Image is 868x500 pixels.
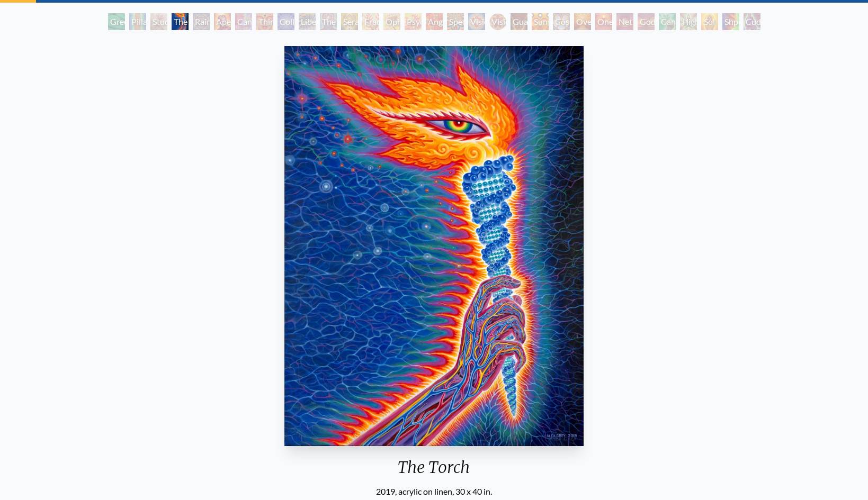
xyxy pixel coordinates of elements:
[235,13,252,30] div: Cannabis Sutra
[701,13,718,30] div: Sol Invictus
[680,13,697,30] div: Higher Vision
[280,485,588,498] div: 2019, acrylic on linen, 30 x 40 in.
[447,13,464,30] div: Spectral Lotus
[405,13,422,30] div: Psychomicrograph of a Fractal Paisley Cherub Feather Tip
[553,13,570,30] div: Cosmic Elf
[129,13,146,30] div: Pillar of Awareness
[193,13,210,30] div: Rainbow Eye Ripple
[256,13,273,30] div: Third Eye Tears of Joy
[638,13,655,30] div: Godself
[595,13,612,30] div: One
[108,13,125,30] div: Green Hand
[616,13,633,30] div: Net of Being
[511,13,527,30] div: Guardian of Infinite Vision
[150,13,167,30] div: Study for the Great Turn
[383,13,400,30] div: Ophanic Eyelash
[659,13,676,30] div: Cannafist
[214,13,231,30] div: Aperture
[341,13,358,30] div: Seraphic Transport Docking on the Third Eye
[722,13,739,30] div: Shpongled
[362,13,379,30] div: Fractal Eyes
[744,13,760,30] div: Cuddle
[299,13,316,30] div: Liberation Through Seeing
[172,13,189,30] div: The Torch
[320,13,337,30] div: The Seer
[574,13,591,30] div: Oversoul
[280,458,588,485] div: The Torch
[278,13,294,30] div: Collective Vision
[426,13,443,30] div: Angel Skin
[284,46,584,446] img: The-Torch-2019-Alex-Grey-watermarked.jpg
[532,13,549,30] div: Sunyata
[468,13,485,30] div: Vision Crystal
[489,13,506,30] div: Vision Crystal Tondo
